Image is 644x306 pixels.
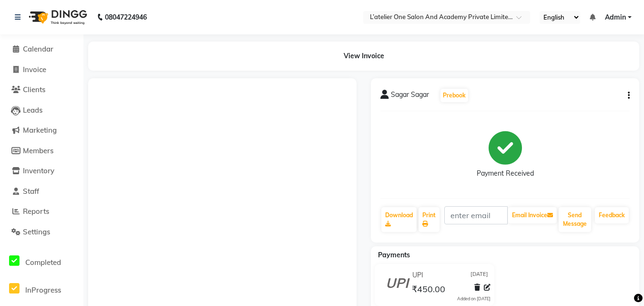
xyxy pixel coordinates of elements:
[23,146,53,155] span: Members
[25,258,61,267] span: Completed
[2,125,81,136] a: Marketing
[2,186,81,197] a: Staff
[2,146,81,157] a: Members
[23,187,39,196] span: Staff
[2,227,81,238] a: Settings
[470,270,488,280] span: [DATE]
[23,166,54,175] span: Inventory
[378,251,410,259] span: Payments
[23,44,53,53] span: Calendar
[381,207,417,232] a: Download
[444,206,508,224] input: enter email
[605,12,626,22] span: Admin
[457,295,491,302] div: Added on [DATE]
[440,89,468,102] button: Prebook
[412,284,445,297] span: ₹450.00
[25,285,61,295] span: InProgress
[2,64,81,75] a: Invoice
[2,105,81,116] a: Leads
[2,44,81,55] a: Calendar
[508,207,557,223] button: Email Invoice
[595,207,629,223] a: Feedback
[2,84,81,95] a: Clients
[23,106,42,115] span: Leads
[23,207,49,216] span: Reports
[477,169,534,179] div: Payment Received
[2,206,81,217] a: Reports
[2,166,81,177] a: Inventory
[88,42,639,71] div: View Invoice
[412,270,423,280] span: UPI
[559,207,591,232] button: Send Message
[105,4,147,31] b: 08047224946
[23,126,57,135] span: Marketing
[391,90,429,103] span: Sagar Sagar
[24,4,90,31] img: logo
[23,65,46,74] span: Invoice
[419,207,440,232] a: Print
[23,85,45,94] span: Clients
[23,227,50,236] span: Settings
